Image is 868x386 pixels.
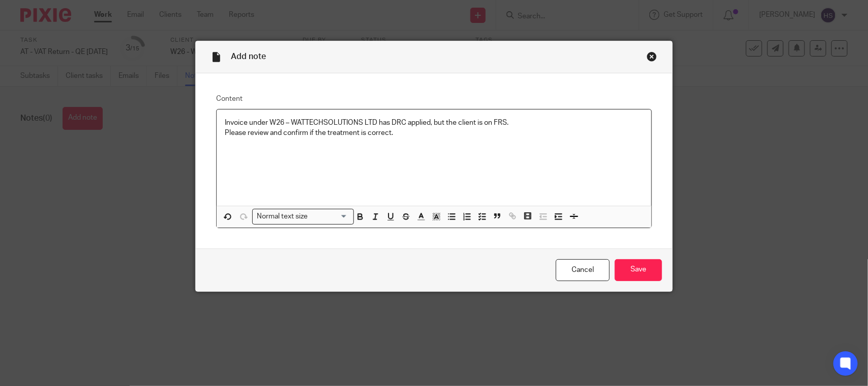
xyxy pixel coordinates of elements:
[231,52,266,61] span: Add note
[216,94,652,104] label: Content
[255,211,310,222] span: Normal text size
[647,51,657,62] div: Close this dialog window
[556,259,610,281] a: Cancel
[311,211,348,222] input: Search for option
[225,118,643,139] p: Invoice under W26 – WATTECHSOLUTIONS LTD has DRC applied, but the client is on FRS. Please review...
[252,209,354,225] div: Search for option
[615,259,662,281] input: Save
